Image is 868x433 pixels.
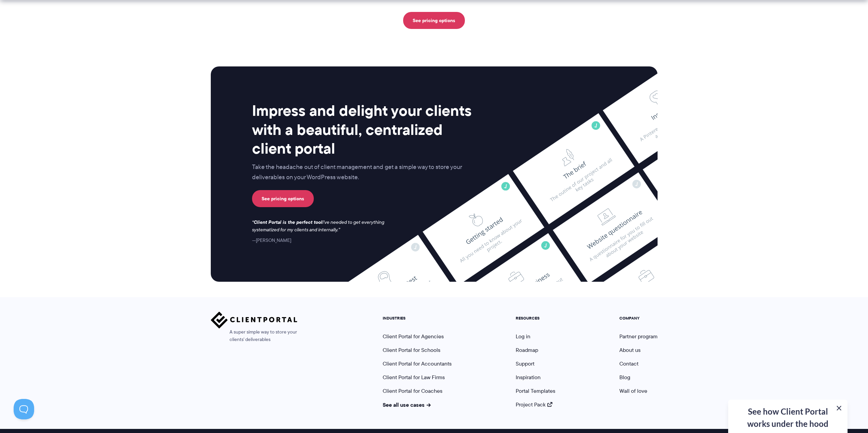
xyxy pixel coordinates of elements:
a: Roadmap [516,346,538,354]
a: Wall of love [619,387,647,395]
a: About us [619,346,641,354]
a: Client Portal for Agencies [383,333,444,340]
a: Inspiration [516,373,541,381]
a: Log in [516,333,530,340]
h5: RESOURCES [516,316,555,321]
iframe: Toggle Customer Support [14,399,34,419]
a: See all use cases [383,401,431,409]
a: Client Portal for Schools [383,346,440,354]
h5: COMPANY [619,316,658,321]
a: Portal Templates [516,387,555,395]
a: Client Portal for Accountants [383,360,452,368]
a: Support [516,360,534,368]
h2: Impress and delight your clients with a beautiful, centralized client portal [252,101,476,158]
a: See pricing options [403,12,465,29]
a: Contact [619,360,638,368]
span: A super simple way to store your clients' deliverables [211,328,297,343]
h5: INDUSTRIES [383,316,452,321]
a: Client Portal for Coaches [383,387,442,395]
a: See pricing options [252,190,314,207]
a: Blog [619,373,630,381]
cite: [PERSON_NAME] [252,237,291,244]
a: Project Pack [516,401,553,408]
p: I've needed to get everything systematized for my clients and internally. [252,219,391,234]
a: Client Portal for Law Firms [383,373,445,381]
p: Take the headache out of client management and get a simple way to store your deliverables on you... [252,162,476,183]
a: Partner program [619,333,658,340]
strong: Client Portal is the perfect tool [254,218,322,226]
